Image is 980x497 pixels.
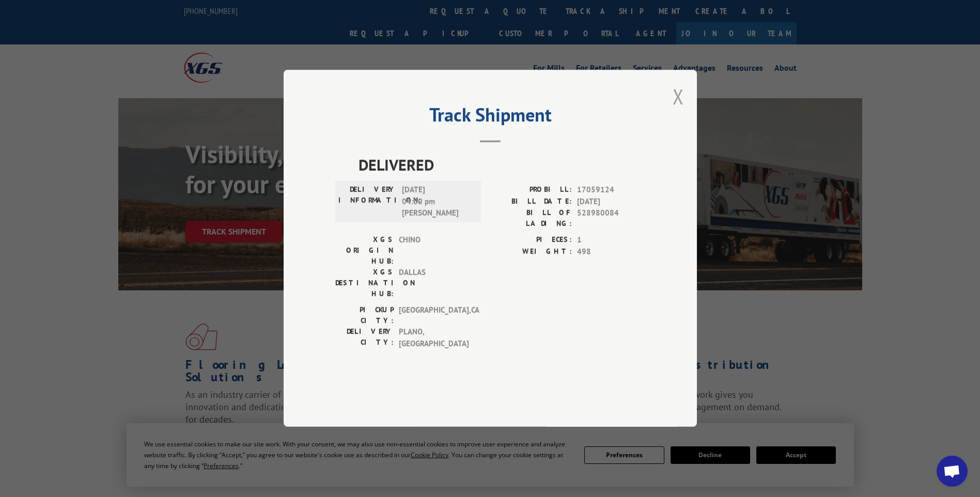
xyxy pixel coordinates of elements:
[399,235,469,267] span: CHINO
[335,235,394,267] label: XGS ORIGIN HUB:
[359,153,645,177] span: DELIVERED
[399,305,469,327] span: [GEOGRAPHIC_DATA] , CA
[335,107,645,127] h2: Track Shipment
[577,246,645,258] span: 498
[399,327,469,350] span: PLANO , [GEOGRAPHIC_DATA]
[335,267,394,300] label: XGS DESTINATION HUB:
[490,246,572,258] label: WEIGHT:
[335,327,394,350] label: DELIVERY CITY:
[577,184,645,196] span: 17059124
[490,184,572,196] label: PROBILL:
[399,267,469,300] span: DALLAS
[577,208,645,229] span: 528980084
[490,208,572,229] label: BILL OF LADING:
[490,235,572,246] label: PIECES:
[402,184,472,220] span: [DATE] 04:00 pm [PERSON_NAME]
[335,305,394,327] label: PICKUP CITY:
[673,83,684,110] button: Close modal
[490,196,572,208] label: BILL DATE:
[577,235,645,246] span: 1
[937,456,968,487] div: Open chat
[338,184,397,220] label: DELIVERY INFORMATION:
[577,196,645,208] span: [DATE]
